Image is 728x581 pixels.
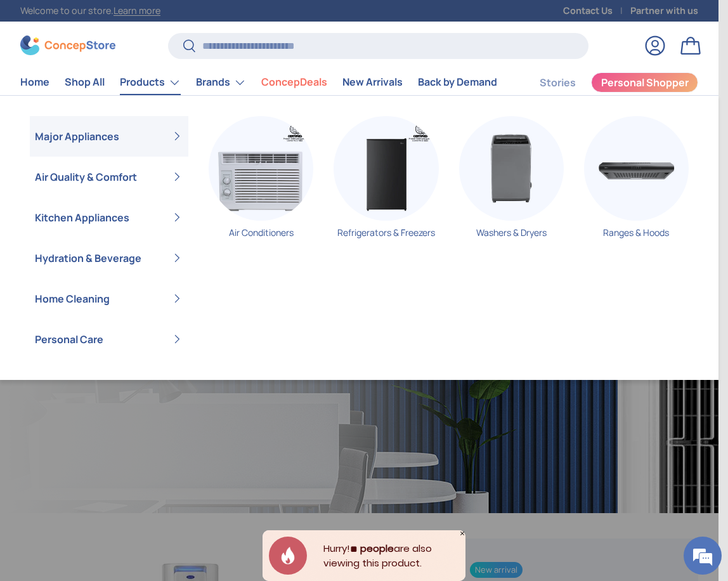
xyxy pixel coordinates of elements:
a: Stories [540,70,576,95]
a: Personal Shopper [591,72,698,93]
summary: Products [112,70,188,95]
nav: Primary [20,70,497,95]
a: Home [20,70,49,95]
a: New Arrivals [342,70,403,95]
img: ConcepStore [20,36,115,55]
a: Back by Demand [418,70,497,95]
a: Shop All [65,70,105,95]
span: Personal Shopper [601,77,689,88]
nav: Secondary [509,70,698,95]
div: Close [459,530,465,537]
a: ConcepDeals [261,70,327,95]
summary: Brands [188,70,254,95]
